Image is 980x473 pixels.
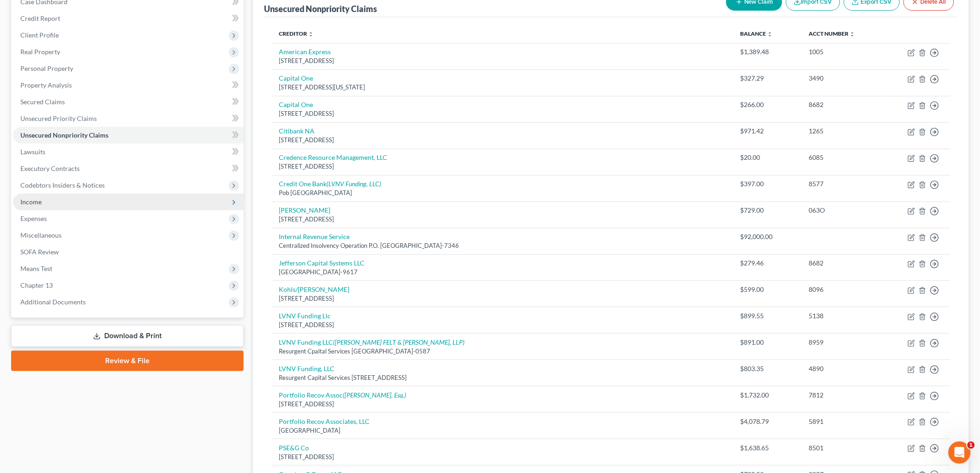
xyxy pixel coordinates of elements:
a: Unsecured Priority Claims [13,110,244,127]
div: [STREET_ADDRESS][US_STATE] [279,83,726,92]
div: $891.00 [741,338,794,347]
i: unfold_more [767,32,773,37]
a: Portfolio Recov Assoc([PERSON_NAME], Esq.) [279,391,406,399]
span: Additional Documents [20,298,86,306]
a: SOFA Review [13,244,244,260]
div: [STREET_ADDRESS] [279,321,726,329]
div: 1265 [809,126,876,136]
span: Means Test [20,265,52,272]
a: LVNV Funding Llc [279,312,331,320]
a: Executory Contracts [13,160,244,177]
div: [STREET_ADDRESS] [279,162,726,171]
div: [GEOGRAPHIC_DATA] [279,426,726,435]
span: Personal Property [20,64,73,72]
div: 8577 [809,179,876,189]
span: Miscellaneous [20,231,62,239]
a: [PERSON_NAME] [279,206,330,214]
i: ([PERSON_NAME] FELT & [PERSON_NAME], LLP) [333,338,465,346]
span: Chapter 13 [20,281,53,289]
div: $803.35 [741,364,794,373]
div: $1,732.00 [741,391,794,400]
i: (LVNV Funding, LLC) [327,180,381,188]
a: Secured Claims [13,94,244,110]
span: Unsecured Priority Claims [20,114,97,122]
a: Credit One Bank(LVNV Funding, LLC) [279,180,381,188]
a: Unsecured Nonpriority Claims [13,127,244,144]
div: [STREET_ADDRESS] [279,57,726,65]
a: Download & Print [11,325,244,347]
a: Capital One [279,101,313,108]
a: Acct Number unfold_more [809,30,855,37]
div: $971.42 [741,126,794,136]
div: Unsecured Nonpriority Claims [264,3,377,14]
div: 5138 [809,311,876,321]
a: Property Analysis [13,77,244,94]
span: Income [20,198,42,206]
div: 4890 [809,364,876,373]
a: Review & File [11,351,244,371]
div: 8959 [809,338,876,347]
div: 1005 [809,47,876,57]
a: LVNV Funding LLC([PERSON_NAME] FELT & [PERSON_NAME], LLP) [279,338,465,346]
div: $4,078.79 [741,417,794,426]
div: 3490 [809,74,876,83]
i: ([PERSON_NAME], Esq.) [343,391,406,399]
div: Pob [GEOGRAPHIC_DATA] [279,189,726,197]
span: Expenses [20,214,47,222]
div: [STREET_ADDRESS] [279,453,726,461]
span: Property Analysis [20,81,72,89]
a: Credit Report [13,10,244,27]
a: PSE&G Co [279,444,309,452]
div: [GEOGRAPHIC_DATA]-9617 [279,268,726,277]
div: $1,638.65 [741,443,794,453]
a: Citibank NA [279,127,314,135]
div: Resurgent Cpaital Services [GEOGRAPHIC_DATA]-0587 [279,347,726,356]
div: 8501 [809,443,876,453]
div: 7812 [809,391,876,400]
a: Kohls/[PERSON_NAME] [279,285,349,293]
div: 5891 [809,417,876,426]
div: $599.00 [741,285,794,294]
div: $92,000.00 [741,232,794,241]
div: 6085 [809,153,876,162]
div: $1,389.48 [741,47,794,57]
div: $327.29 [741,74,794,83]
div: 063O [809,206,876,215]
a: Balance unfold_more [741,30,773,37]
a: Lawsuits [13,144,244,160]
a: Jefferson Capital Systems LLC [279,259,364,267]
span: Lawsuits [20,148,45,156]
div: $266.00 [741,100,794,109]
div: $899.55 [741,311,794,321]
div: [STREET_ADDRESS] [279,400,726,409]
div: $20.00 [741,153,794,162]
a: Portfolio Recov Associates, LLC [279,417,370,425]
a: Capital One [279,74,313,82]
span: Secured Claims [20,98,65,106]
div: [STREET_ADDRESS] [279,136,726,145]
div: Resurgent Capital Services [STREET_ADDRESS] [279,373,726,382]
div: 8096 [809,285,876,294]
span: Codebtors Insiders & Notices [20,181,105,189]
a: Internal Revenue Service [279,233,350,240]
div: $397.00 [741,179,794,189]
div: [STREET_ADDRESS] [279,109,726,118]
a: Credence Resource Management, LLC [279,153,387,161]
i: unfold_more [849,32,855,37]
i: unfold_more [308,32,314,37]
span: Unsecured Nonpriority Claims [20,131,108,139]
div: Centralized Insolvency Operation P.O. [GEOGRAPHIC_DATA]-7346 [279,241,726,250]
div: [STREET_ADDRESS] [279,294,726,303]
div: $729.00 [741,206,794,215]
span: Real Property [20,48,60,56]
span: Client Profile [20,31,59,39]
a: American Express [279,48,331,56]
div: [STREET_ADDRESS] [279,215,726,224]
div: 8682 [809,259,876,268]
iframe: Intercom live chat [949,441,971,464]
span: 1 [967,441,975,449]
span: SOFA Review [20,248,59,256]
div: $279.46 [741,259,794,268]
a: Creditor unfold_more [279,30,314,37]
span: Executory Contracts [20,164,80,172]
